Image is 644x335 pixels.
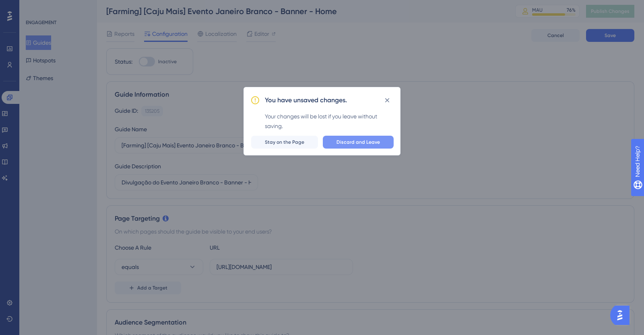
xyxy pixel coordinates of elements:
[265,95,347,105] h2: You have unsaved changes.
[336,139,380,145] span: Discard and Leave
[265,112,394,131] div: Your changes will be lost if you leave without saving.
[610,303,634,327] iframe: UserGuiding AI Assistant Launcher
[19,2,50,12] span: Need Help?
[265,139,304,145] span: Stay on the Page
